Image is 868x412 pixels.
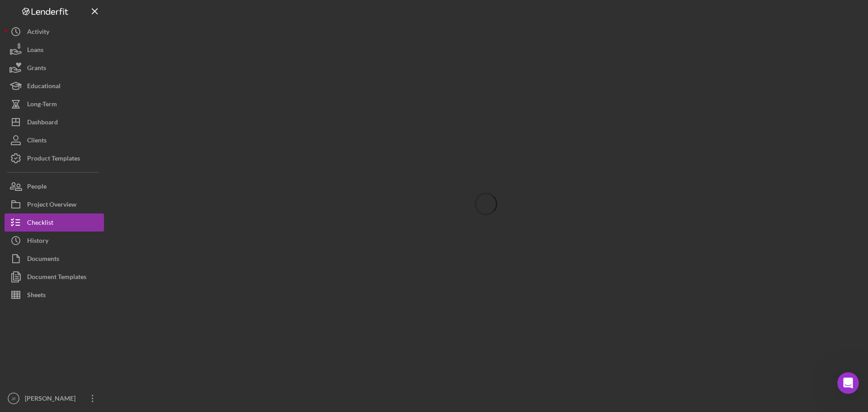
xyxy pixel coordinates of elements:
button: Educational [5,77,104,95]
div: Checklist [27,213,53,234]
div: Loans [27,41,43,61]
button: Documents [5,250,104,268]
button: JF[PERSON_NAME] [5,389,104,407]
div: [PERSON_NAME] [23,389,81,410]
button: Loans [5,41,104,59]
div: Sheets [27,286,46,306]
button: Long-Term [5,95,104,113]
button: Activity [5,23,104,41]
div: History [27,232,48,252]
button: Checklist [5,213,104,232]
div: Dashboard [27,113,58,133]
div: Activity [27,23,49,43]
button: Product Templates [5,149,104,167]
div: People [27,177,47,198]
button: Clients [5,131,104,149]
button: Grants [5,59,104,77]
button: Sheets [5,286,104,304]
button: Project Overview [5,195,104,213]
button: People [5,177,104,195]
button: History [5,232,104,250]
text: JF [11,396,16,401]
div: Grants [27,59,46,79]
button: Document Templates [5,268,104,286]
div: Documents [27,250,59,270]
div: Long-Term [27,95,57,115]
div: Document Templates [27,268,86,288]
div: Product Templates [27,149,80,170]
div: Clients [27,131,47,152]
iframe: Intercom live chat [837,372,859,394]
div: Project Overview [27,195,76,216]
div: Educational [27,77,61,97]
button: Dashboard [5,113,104,131]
